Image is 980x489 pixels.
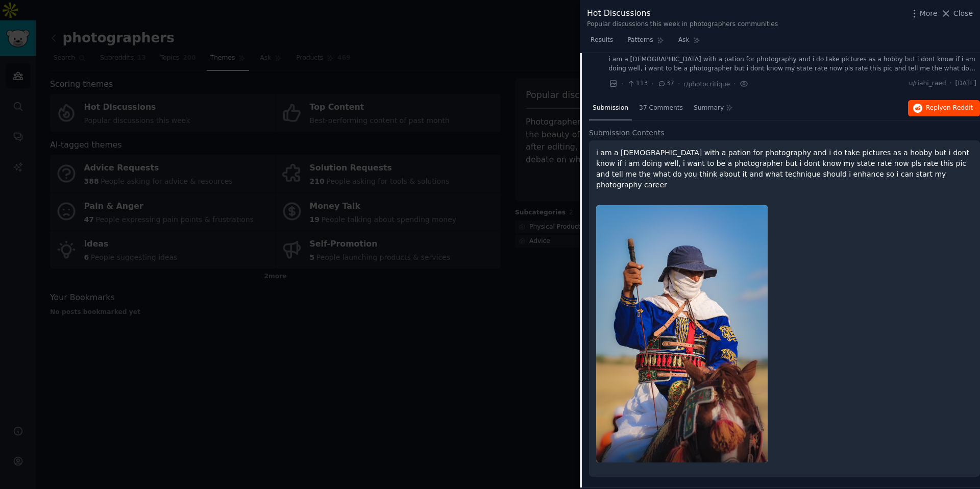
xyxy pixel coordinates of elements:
[920,8,938,19] span: More
[683,81,730,88] span: r/photocritique
[941,8,973,19] button: Close
[624,32,667,53] a: Patterns
[591,36,613,45] span: Results
[587,32,617,53] a: Results
[678,36,690,45] span: Ask
[908,100,980,116] button: Replyon Reddit
[596,205,768,462] img: [OC] can i call myself a photographer 🙂
[733,79,736,89] span: ·
[587,7,778,20] div: Hot Discussions
[678,79,680,89] span: ·
[950,79,952,88] span: ·
[955,79,976,88] span: [DATE]
[589,128,665,138] span: Submission Contents
[621,79,623,89] span: ·
[593,104,628,113] span: Submission
[587,20,778,29] div: Popular discussions this week in photographers communities
[675,32,704,53] a: Ask
[651,79,653,89] span: ·
[909,8,938,19] button: More
[909,79,946,88] span: u/riahi_raed
[694,104,724,113] span: Summary
[943,104,973,111] span: on Reddit
[926,104,973,113] span: Reply
[609,55,977,73] a: i am a [DEMOGRAPHIC_DATA] with a pation for photography and i do take pictures as a hobby but i d...
[627,36,653,45] span: Patterns
[657,79,674,88] span: 37
[596,148,973,190] p: i am a [DEMOGRAPHIC_DATA] with a pation for photography and i do take pictures as a hobby but i d...
[953,8,973,19] span: Close
[627,79,648,88] span: 113
[639,104,683,113] span: 37 Comments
